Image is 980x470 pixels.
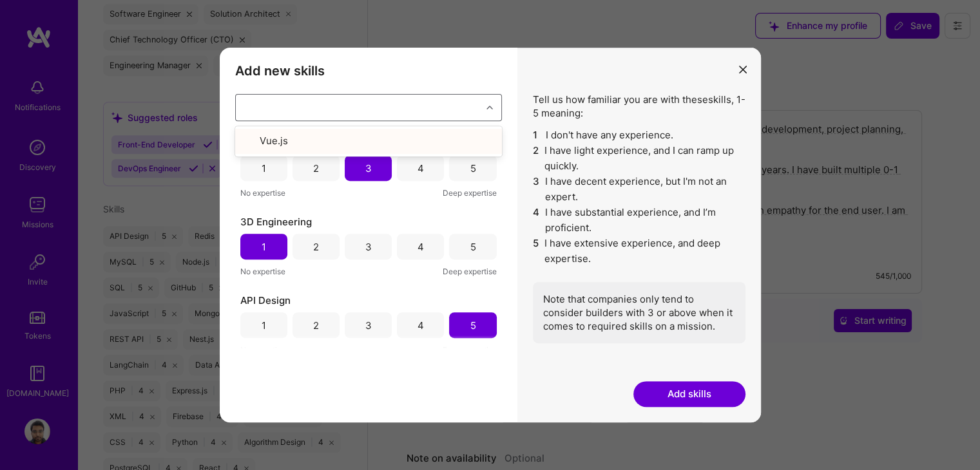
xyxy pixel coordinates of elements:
[262,240,266,254] div: 1
[633,381,745,407] button: Add skills
[313,240,319,254] div: 2
[533,174,540,205] span: 3
[443,265,497,278] span: Deep expertise
[443,343,497,357] span: Deep expertise
[240,294,291,307] span: API Design
[739,66,747,73] i: icon Close
[418,240,424,254] div: 4
[240,215,312,229] span: 3D Engineering
[443,186,497,200] span: Deep expertise
[533,205,540,236] span: 4
[313,162,319,175] div: 2
[486,104,493,111] i: icon Chevron
[533,93,745,343] div: Tell us how familiar you are with these skills , 1-5 meaning:
[533,282,745,343] div: Note that companies only tend to consider builders with 3 or above when it comes to required skil...
[533,127,745,143] li: I don't have any experience.
[533,143,745,174] li: I have light experience, and I can ramp up quickly.
[262,319,266,332] div: 1
[365,240,372,254] div: 3
[313,319,319,332] div: 2
[365,319,372,332] div: 3
[235,63,502,79] h3: Add new skills
[220,48,761,422] div: modal
[533,236,540,267] span: 5
[243,134,494,149] div: Vue.js
[262,162,266,175] div: 1
[365,162,372,175] div: 3
[533,236,745,267] li: I have extensive experience, and deep expertise.
[470,240,476,254] div: 5
[533,205,745,236] li: I have substantial experience, and I’m proficient.
[533,174,745,205] li: I have decent experience, but I'm not an expert.
[470,162,476,175] div: 5
[533,127,541,143] span: 1
[418,162,424,175] div: 4
[418,319,424,332] div: 4
[240,265,285,278] span: No expertise
[240,343,285,357] span: No expertise
[240,186,285,200] span: No expertise
[470,319,476,332] div: 5
[533,143,540,174] span: 2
